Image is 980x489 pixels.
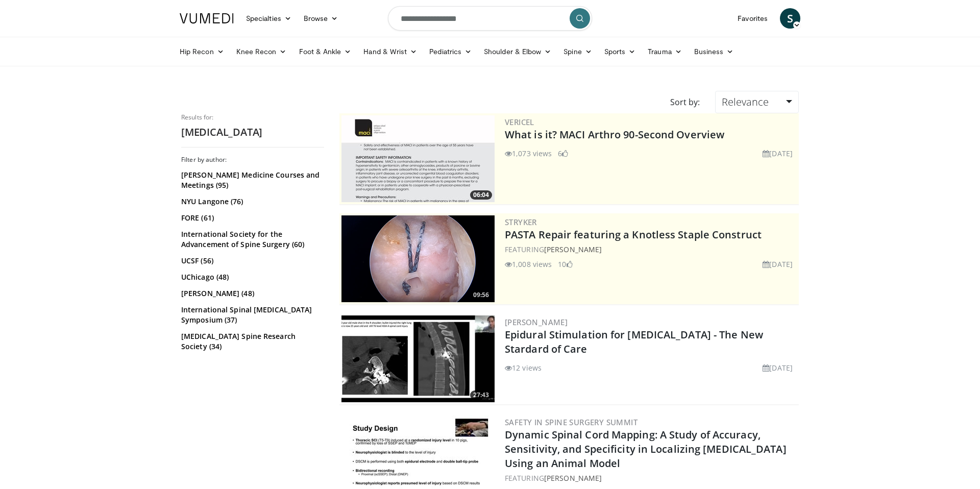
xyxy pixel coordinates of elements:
p: Results for: [181,113,324,121]
a: [MEDICAL_DATA] Spine Research Society (34) [181,331,322,352]
li: 1,008 views [505,259,552,270]
a: Foot & Ankle [293,41,358,62]
a: [PERSON_NAME] [544,244,602,254]
img: 460f6d3a-e928-4705-be79-9b01f1e36a7a.300x170_q85_crop-smart_upscale.jpg [341,315,495,402]
a: Safety in Spine Surgery Summit [505,417,638,427]
span: Relevance [722,95,769,109]
li: [DATE] [763,148,793,159]
h2: [MEDICAL_DATA] [181,126,324,139]
a: [PERSON_NAME] [544,473,602,483]
a: Favorites [731,8,774,29]
h3: Filter by author: [181,156,324,164]
li: 6 [558,148,568,159]
span: 09:56 [470,290,492,300]
div: FEATURING [505,244,797,255]
a: Vericel [505,117,534,127]
a: 06:04 [341,115,495,202]
span: 27:43 [470,390,492,400]
a: Relevance [715,91,799,113]
li: 12 views [505,362,542,373]
img: VuMedi Logo [180,13,234,23]
li: 1,073 views [505,148,552,159]
a: [PERSON_NAME] [505,317,568,327]
a: Shoulder & Elbow [478,41,557,62]
span: 06:04 [470,190,492,200]
img: 84acc7eb-cb93-455a-a344-5c35427a46c1.png.300x170_q85_crop-smart_upscale.png [341,215,495,302]
input: Search topics, interventions [388,6,592,31]
a: Trauma [642,41,688,62]
a: Dynamic Spinal Cord Mapping: A Study of Accuracy, Sensitivity, and Specificity in Localizing [MED... [505,428,787,470]
a: S [780,8,800,29]
a: Browse [298,8,345,29]
a: International Spinal [MEDICAL_DATA] Symposium (37) [181,305,322,325]
a: Knee Recon [230,41,293,62]
a: [PERSON_NAME] (48) [181,288,322,299]
a: UChicago (48) [181,272,322,282]
li: [DATE] [763,362,793,373]
a: Pediatrics [423,41,478,62]
a: What is it? MACI Arthro 90-Second Overview [505,128,724,141]
div: FEATURING [505,473,797,483]
a: Hand & Wrist [357,41,423,62]
a: NYU Langone (76) [181,197,322,207]
img: aa6cc8ed-3dbf-4b6a-8d82-4a06f68b6688.300x170_q85_crop-smart_upscale.jpg [341,115,495,202]
a: 27:43 [341,315,495,402]
a: FORE (61) [181,213,322,223]
li: [DATE] [763,259,793,270]
a: 09:56 [341,215,495,302]
a: Epidural Stimulation for [MEDICAL_DATA] - The New Stardard of Care [505,328,763,356]
a: Sports [598,41,642,62]
div: Sort by: [663,91,707,113]
a: Stryker [505,217,537,227]
a: [PERSON_NAME] Medicine Courses and Meetings (95) [181,170,322,190]
a: Specialties [240,8,298,29]
a: Hip Recon [174,41,230,62]
a: UCSF (56) [181,256,322,266]
a: PASTA Repair featuring a Knotless Staple Construct [505,228,762,241]
li: 10 [558,259,572,270]
a: Spine [557,41,598,62]
a: International Society for the Advancement of Spine Surgery (60) [181,229,322,250]
a: Business [688,41,740,62]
